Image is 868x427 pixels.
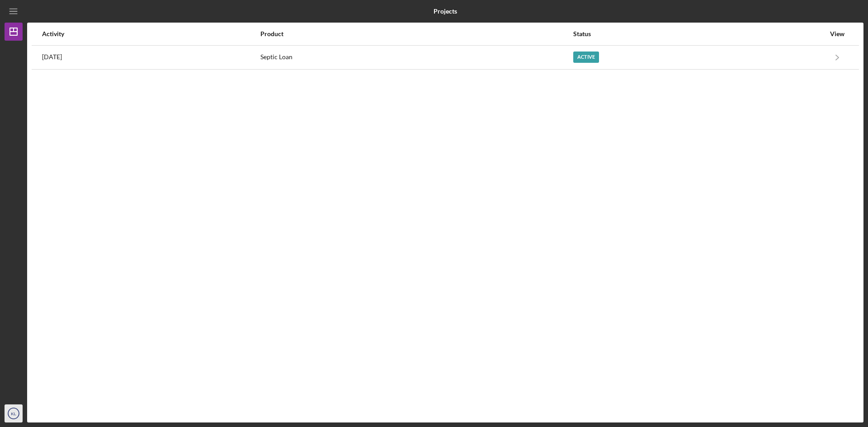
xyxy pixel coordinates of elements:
[573,30,825,38] div: Status
[5,404,23,422] button: KL
[42,53,62,61] time: 2025-10-08 22:33
[11,411,16,416] text: KL
[260,30,572,38] div: Product
[434,8,457,15] b: Projects
[826,30,849,38] div: View
[573,52,599,63] div: Active
[260,46,572,69] div: Septic Loan
[42,30,259,38] div: Activity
